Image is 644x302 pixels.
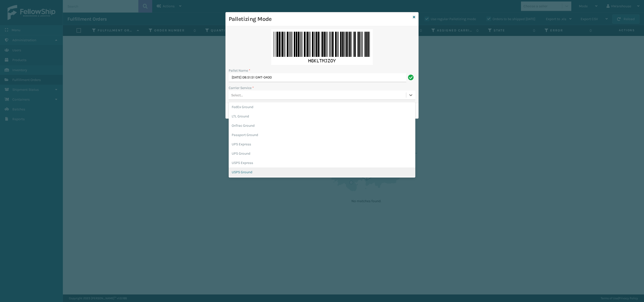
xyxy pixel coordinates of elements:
div: LTL Ground [229,112,415,121]
div: USPS Ground [229,167,415,177]
label: Carrier Service [229,85,254,91]
h3: Palletizing Mode [229,15,411,23]
div: Select... [231,93,243,98]
div: Passport Ground [229,130,415,140]
div: UPS Express [229,140,415,149]
div: FedEx Ground [229,102,415,112]
div: USPS Express [229,158,415,167]
div: OnTrac Ground [229,121,415,130]
label: Pallet Name [229,68,250,73]
div: UPS Ground [229,149,415,158]
img: 3TlnGgAAAAZJREFUAwAb9nKBB4UcUAAAAABJRU5ErkJggg== [271,29,373,65]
